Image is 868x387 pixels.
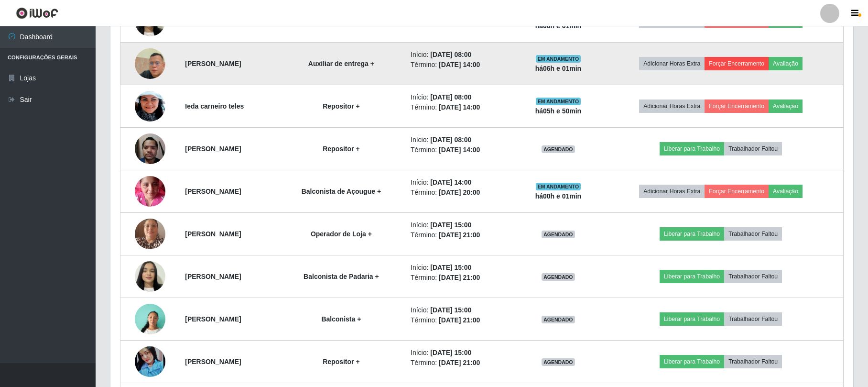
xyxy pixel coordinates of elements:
li: Início: [411,50,512,60]
button: Trabalhador Faltou [724,142,782,155]
img: 1734919568838.jpeg [135,342,165,382]
time: [DATE] 21:00 [439,274,480,281]
img: CoreUI Logo [16,7,58,19]
button: Liberar para Trabalho [660,355,724,368]
strong: [PERSON_NAME] [185,60,241,67]
span: AGENDADO [542,273,575,281]
span: EM ANDAMENTO [536,55,581,63]
li: Início: [411,305,512,315]
img: 1737048991745.jpeg [135,299,165,339]
span: EM ANDAMENTO [536,183,581,190]
img: 1732552187376.jpeg [135,249,165,304]
time: [DATE] 15:00 [430,349,471,356]
time: [DATE] 15:00 [430,221,471,229]
time: [DATE] 14:00 [430,178,471,186]
strong: Balconista de Padaria + [304,273,379,280]
button: Adicionar Horas Extra [639,57,705,70]
span: AGENDADO [542,231,575,238]
strong: há 05 h e 50 min [535,107,582,115]
strong: Repositor + [323,145,359,153]
strong: Auxiliar de entrega + [308,60,374,67]
strong: Repositor + [323,102,359,110]
span: EM ANDAMENTO [536,98,581,105]
li: Término: [411,102,512,112]
button: Avaliação [769,57,803,70]
strong: Ieda carneiro teles [185,102,244,110]
li: Término: [411,315,512,325]
li: Término: [411,145,512,155]
button: Adicionar Horas Extra [639,185,705,198]
button: Liberar para Trabalho [660,142,724,155]
img: 1731929683743.jpeg [135,171,165,211]
button: Forçar Encerramento [705,57,769,70]
li: Início: [411,348,512,358]
strong: [PERSON_NAME] [185,273,241,280]
button: Trabalhador Faltou [724,312,782,326]
span: AGENDADO [542,145,575,153]
time: [DATE] 14:00 [439,103,480,111]
button: Trabalhador Faltou [724,355,782,368]
strong: há 06 h e 01 min [535,65,582,72]
time: [DATE] 21:00 [439,231,480,239]
strong: há 00 h e 01 min [535,192,582,200]
time: [DATE] 15:00 [430,264,471,271]
button: Liberar para Trabalho [660,312,724,326]
button: Liberar para Trabalho [660,270,724,283]
time: [DATE] 20:00 [439,188,480,196]
time: [DATE] 08:00 [430,51,471,58]
img: 1720894784053.jpeg [135,74,165,139]
strong: Operador de Loja + [311,230,372,238]
time: [DATE] 21:00 [439,316,480,324]
strong: Balconista + [321,315,361,323]
span: AGENDADO [542,316,575,323]
li: Início: [411,135,512,145]
li: Início: [411,263,512,273]
strong: [PERSON_NAME] [185,315,241,323]
strong: [PERSON_NAME] [185,188,241,195]
button: Forçar Encerramento [705,185,769,198]
strong: [PERSON_NAME] [185,145,241,153]
button: Avaliação [769,185,803,198]
button: Adicionar Horas Extra [639,100,705,113]
button: Liberar para Trabalho [660,227,724,241]
time: [DATE] 14:00 [439,61,480,68]
li: Término: [411,230,512,240]
time: [DATE] 08:00 [430,136,471,144]
span: AGENDADO [542,358,575,366]
li: Término: [411,60,512,70]
li: Início: [411,177,512,188]
button: Trabalhador Faltou [724,270,782,283]
time: [DATE] 08:00 [430,93,471,101]
strong: Repositor + [323,358,359,365]
button: Trabalhador Faltou [724,227,782,241]
time: [DATE] 21:00 [439,359,480,366]
strong: Balconista de Açougue + [302,188,381,195]
li: Término: [411,188,512,198]
time: [DATE] 14:00 [439,146,480,154]
li: Início: [411,92,512,102]
button: Forçar Encerramento [705,100,769,113]
li: Início: [411,220,512,230]
strong: [PERSON_NAME] [185,230,241,238]
strong: [PERSON_NAME] [185,358,241,365]
li: Término: [411,273,512,283]
img: 1743539539732.jpeg [135,36,165,91]
img: 1729471132560.jpeg [135,128,165,169]
button: Avaliação [769,100,803,113]
li: Término: [411,358,512,368]
time: [DATE] 15:00 [430,306,471,314]
img: 1730323738403.jpeg [135,207,165,261]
